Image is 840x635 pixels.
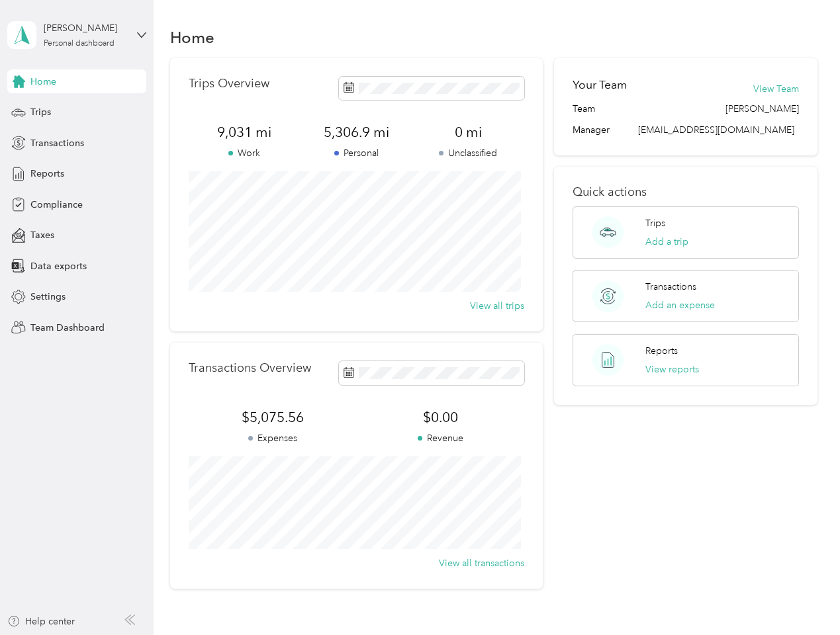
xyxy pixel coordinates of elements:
[301,123,412,142] span: 5,306.9 mi
[356,408,524,427] span: $0.00
[412,146,524,160] p: Unclassified
[189,146,301,160] p: Work
[189,123,301,142] span: 9,031 mi
[356,431,524,445] p: Revenue
[30,228,54,242] span: Taxes
[301,146,412,160] p: Personal
[30,75,56,89] span: Home
[412,123,524,142] span: 0 mi
[30,321,105,335] span: Team Dashboard
[645,362,699,376] button: View reports
[170,30,214,44] h1: Home
[30,136,84,150] span: Transactions
[638,124,794,136] span: [EMAIL_ADDRESS][DOMAIN_NAME]
[645,235,688,249] button: Add a trip
[30,290,66,304] span: Settings
[573,102,595,116] span: Team
[7,614,75,628] button: Help center
[753,82,799,96] button: View Team
[30,259,87,273] span: Data exports
[573,185,798,199] p: Quick actions
[645,344,678,358] p: Reports
[189,431,357,445] p: Expenses
[30,105,51,119] span: Trips
[439,556,524,570] button: View all transactions
[725,102,799,116] span: [PERSON_NAME]
[30,167,64,181] span: Reports
[645,216,665,230] p: Trips
[645,280,696,294] p: Transactions
[573,123,610,137] span: Manager
[470,299,524,313] button: View all trips
[645,298,715,312] button: Add an expense
[44,40,115,48] div: Personal dashboard
[573,77,627,93] h2: Your Team
[189,77,269,91] p: Trips Overview
[189,408,357,427] span: $5,075.56
[30,198,83,212] span: Compliance
[189,361,311,375] p: Transactions Overview
[44,21,126,35] div: [PERSON_NAME]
